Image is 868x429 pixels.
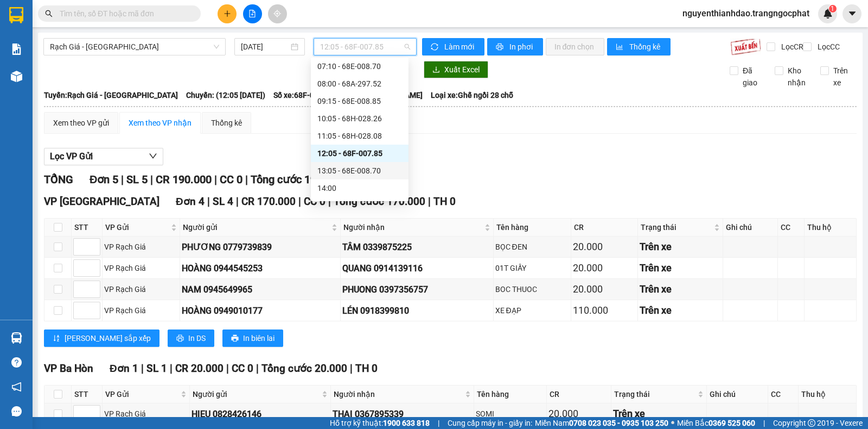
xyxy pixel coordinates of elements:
span: CC 0 [304,195,325,208]
button: printerIn DS [168,329,214,347]
th: Tên hàng [474,386,547,403]
div: 20.000 [573,260,636,276]
span: Miền Nam [535,417,668,429]
div: 20.000 [573,282,636,297]
span: search [45,10,53,17]
span: printer [231,334,239,343]
div: TÂM 0339875225 [342,240,492,254]
span: Làm mới [444,41,476,53]
div: HIEU 0828426146 [192,407,329,421]
div: 20.000 [548,406,609,421]
span: | [328,195,331,208]
div: HOÀNG 0944545253 [182,262,338,275]
th: Ghi chú [707,386,768,403]
img: warehouse-icon [11,71,22,82]
div: Xem theo VP gửi [53,117,109,129]
span: Loại xe: Ghế ngồi 28 chỗ [431,89,513,101]
span: Hỗ trợ kỹ thuật: [330,417,430,429]
span: Đơn 4 [176,195,205,208]
td: VP Rạch Giá [103,237,180,258]
span: Kho nhận [783,65,812,89]
b: Tuyến: Rạch Giá - [GEOGRAPHIC_DATA] [44,91,178,100]
input: 11/10/2025 [241,41,289,53]
span: question-circle [11,357,22,368]
td: VP Rạch Giá [103,258,180,279]
span: Lọc VP Gửi [50,150,93,163]
div: 10:05 - 68H-028.26 [317,113,402,125]
span: TỔNG [44,173,73,186]
span: | [256,362,259,375]
div: 09:15 - 68E-008.85 [317,95,402,107]
span: Tổng cước 190.000 [251,173,343,186]
span: In DS [188,332,206,344]
span: TH 0 [433,195,456,208]
span: | [150,173,153,186]
div: Trên xe [640,239,721,254]
span: In biên lai [243,332,275,344]
div: HOÀNG 0949010177 [182,304,338,318]
div: VP Rạch Giá [104,241,178,253]
span: | [141,362,144,375]
span: file-add [248,10,256,17]
th: CR [547,386,611,403]
strong: 1900 633 818 [383,419,430,427]
span: notification [11,382,22,392]
div: XE ĐẠP [495,304,569,316]
img: warehouse-icon [11,332,22,344]
span: Chuyến: (12:05 [DATE]) [186,89,265,101]
span: | [350,362,353,375]
span: [PERSON_NAME] sắp xếp [65,332,151,344]
span: | [170,362,173,375]
span: printer [496,43,505,52]
td: VP Rạch Giá [103,403,190,425]
span: aim [273,10,281,17]
div: Xem theo VP nhận [129,117,192,129]
span: | [298,195,301,208]
div: VP Rạch Giá [104,408,188,420]
span: CC 0 [232,362,253,375]
td: VP Rạch Giá [103,300,180,321]
button: plus [218,4,237,23]
div: Trên xe [613,406,705,421]
div: 07:10 - 68E-008.70 [317,60,402,72]
span: 12:05 - 68F-007.85 [320,39,410,55]
span: VP Gửi [105,388,178,400]
div: VP Rạch Giá [104,304,178,316]
div: 110.000 [573,303,636,318]
span: Miền Bắc [677,417,755,429]
button: syncLàm mới [422,38,484,55]
div: SOMI [476,408,545,420]
div: NAM 0945649965 [182,283,338,296]
span: Người gửi [193,388,320,400]
span: plus [224,10,231,17]
span: sync [431,43,440,52]
button: file-add [243,4,262,23]
th: STT [72,386,103,403]
span: VP Ba Hòn [44,362,93,375]
span: Lọc CC [813,41,841,53]
th: Thu hộ [805,219,857,237]
span: VP Gửi [105,221,169,233]
span: Rạch Giá - Hà Tiên [50,39,219,55]
span: message [11,406,22,416]
th: CC [778,219,805,237]
div: 14:00 [317,182,402,194]
span: CR 170.000 [241,195,296,208]
span: nguyenthianhdao.trangngocphat [674,7,818,20]
span: SL 1 [146,362,167,375]
button: In đơn chọn [546,38,605,55]
span: Trạng thái [614,388,695,400]
span: CR 190.000 [156,173,212,186]
span: | [207,195,210,208]
div: PHƯƠNG 0779739839 [182,240,338,254]
button: aim [268,4,287,23]
strong: 0369 525 060 [709,419,755,427]
span: | [236,195,239,208]
span: Đơn 1 [110,362,138,375]
span: Người gửi [183,221,329,233]
div: PHUONG 0397356757 [342,283,492,296]
span: caret-down [847,9,857,18]
div: 01T GIẤY [495,262,569,274]
span: Cung cấp máy in - giấy in: [448,417,532,429]
div: Trên xe [640,260,721,276]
